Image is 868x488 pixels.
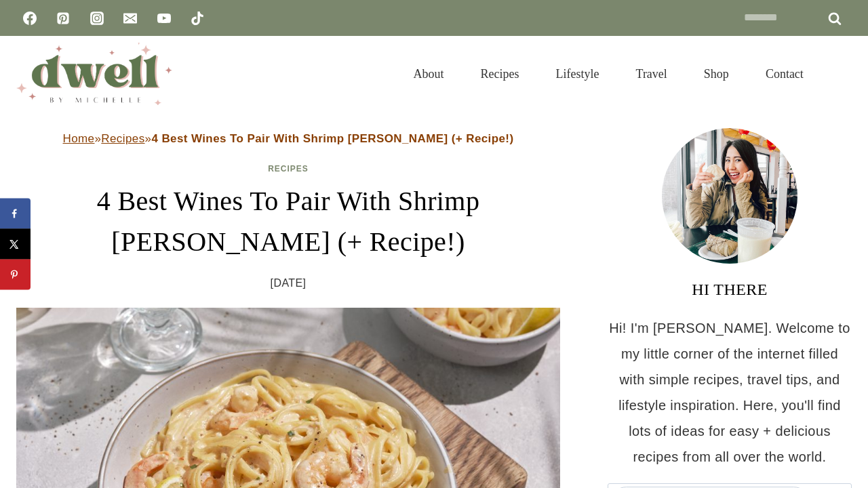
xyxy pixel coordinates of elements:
a: Shop [686,50,747,98]
a: Email [117,5,144,32]
a: Recipes [462,50,538,98]
h1: 4 Best Wines To Pair With Shrimp [PERSON_NAME] (+ Recipe!) [16,181,560,262]
a: Contact [747,50,822,98]
a: TikTok [184,5,211,32]
a: Home [63,132,95,145]
a: Recipes [268,164,309,174]
a: Facebook [16,5,43,32]
p: Hi! I'm [PERSON_NAME]. Welcome to my little corner of the internet filled with simple recipes, tr... [608,315,852,470]
h3: HI THERE [608,277,852,302]
a: Recipes [101,132,144,145]
time: [DATE] [271,273,307,293]
button: View Search Form [829,62,852,85]
a: Pinterest [50,5,77,32]
a: About [395,50,462,98]
a: YouTube [151,5,178,32]
a: Lifestyle [538,50,618,98]
a: Instagram [83,5,111,32]
strong: 4 Best Wines To Pair With Shrimp [PERSON_NAME] (+ Recipe!) [151,132,513,145]
span: » » [63,132,514,145]
nav: Primary Navigation [395,50,822,98]
a: Travel [618,50,686,98]
img: DWELL by michelle [16,43,172,105]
